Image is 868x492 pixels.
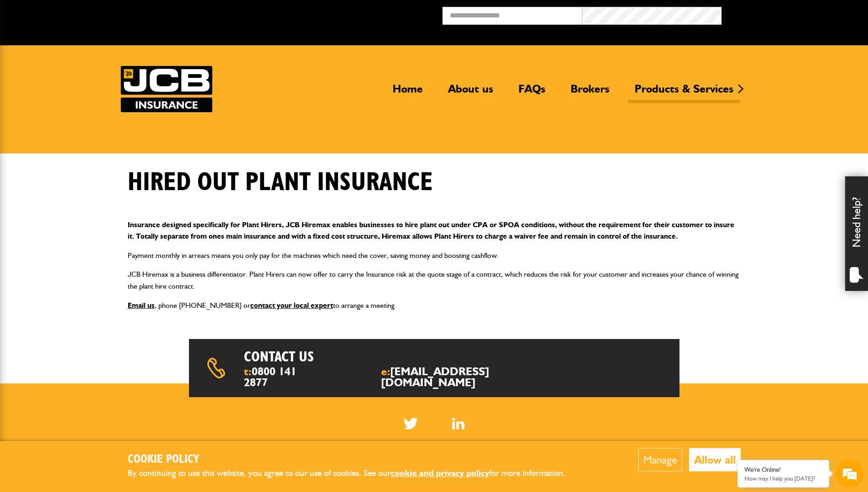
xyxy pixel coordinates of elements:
img: Twitter [404,418,418,429]
p: JCB Hiremax is a business differentiator. Plant Hirers can now offer to carry the Insurance risk ... [128,268,741,292]
a: Brokers [564,82,616,103]
span: t: [244,366,304,388]
img: JCB Insurance Services logo [121,66,212,112]
a: JCB Insurance Services [121,66,212,112]
div: Need help? [845,176,868,291]
h2: Contact us [244,348,458,366]
a: Products & Services [628,82,740,103]
h1: Hired out plant insurance [128,167,433,198]
h2: Cookie Policy [128,453,581,467]
p: Insurance designed specifically for Plant Hirers, JCB Hiremax enables businesses to hire plant ou... [128,219,741,242]
p: , phone [PHONE_NUMBER] or to arrange a meeting. [128,300,741,312]
p: Payment monthly in arrears means you only pay for the machines which need the cover, saving money... [128,250,741,262]
a: Home [386,82,430,103]
a: contact your local expert [250,301,333,310]
a: Email us [128,301,155,310]
p: By continuing to use this website, you agree to our use of cookies. See our for more information. [128,466,581,481]
img: Linked In [452,418,464,429]
button: Broker Login [722,7,861,21]
a: [EMAIL_ADDRESS][DOMAIN_NAME] [381,365,489,389]
a: 0800 141 2877 [244,365,297,389]
button: Allow all [689,448,741,471]
button: Manage [638,448,682,471]
div: We're Online! [744,466,822,474]
a: cookie and privacy policy [391,468,489,478]
p: How may I help you today? [744,475,822,482]
a: FAQs [512,82,552,103]
a: LinkedIn [452,418,464,429]
span: e: [381,366,535,388]
a: About us [441,82,500,103]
